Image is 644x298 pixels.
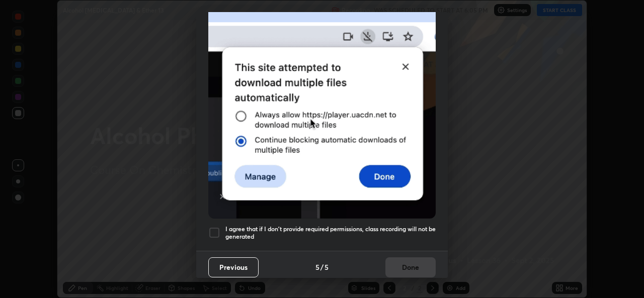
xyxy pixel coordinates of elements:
h5: I agree that if I don't provide required permissions, class recording will not be generated [225,225,436,241]
h4: / [320,262,324,272]
h4: 5 [325,262,329,272]
button: Previous [208,257,259,277]
h4: 5 [315,262,319,272]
